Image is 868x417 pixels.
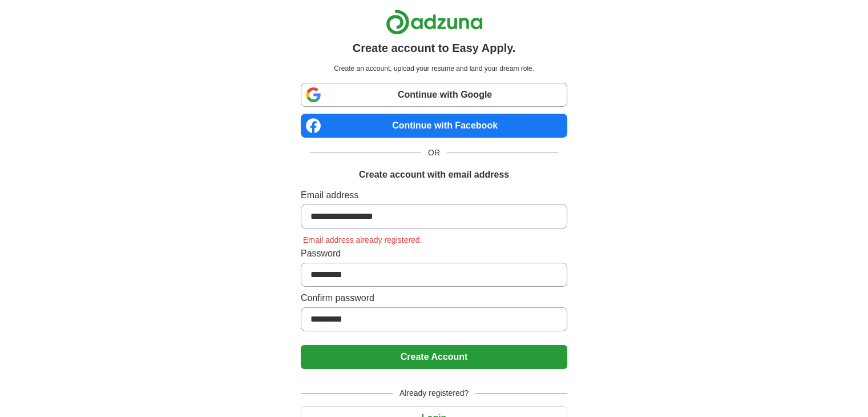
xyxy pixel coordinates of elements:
label: Confirm password [301,291,567,305]
a: Continue with Google [301,83,567,107]
a: Continue with Facebook [301,114,567,138]
h1: Create account to Easy Apply. [353,39,516,57]
span: Email address already registered. [301,235,425,244]
img: Adzuna logo [386,9,483,35]
h1: Create account with email address [359,168,509,182]
span: OR [421,147,447,159]
label: Email address [301,189,567,202]
button: Create Account [301,345,567,369]
p: Create an account, upload your resume and land your dream role. [303,63,565,74]
label: Password [301,247,567,260]
span: Already registered? [393,387,475,399]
